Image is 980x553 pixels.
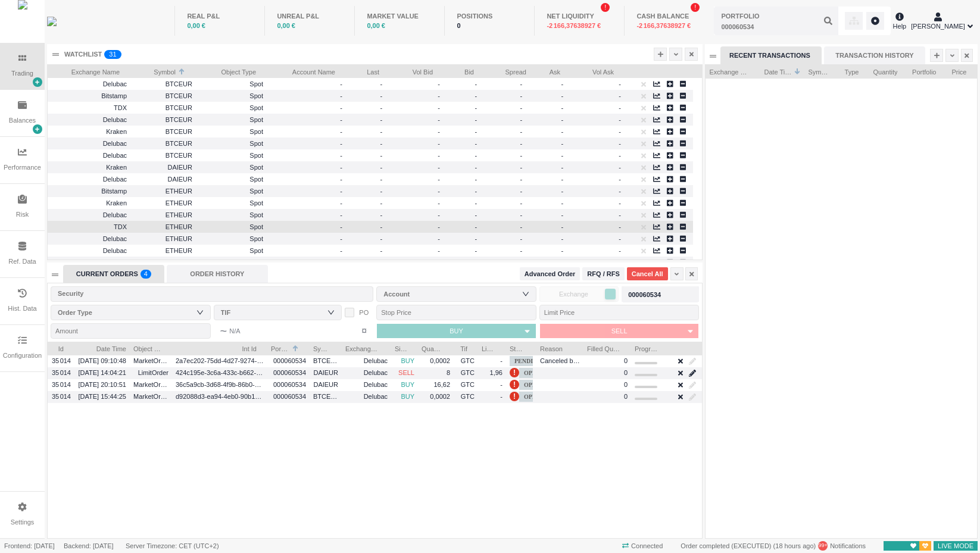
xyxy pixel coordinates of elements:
[587,269,619,279] span: RFQ / RFS
[78,381,126,388] span: [DATE] 20:10:51
[632,269,663,279] span: Cancel All
[475,188,481,195] span: -
[619,235,621,242] span: -
[340,188,342,195] span: -
[340,152,342,159] span: -
[340,199,342,207] span: -
[520,223,526,230] span: -
[176,342,257,354] span: Int Id
[361,324,367,338] span: ¤
[438,199,440,207] span: -
[457,378,475,392] span: GTC
[475,211,481,218] span: -
[383,288,524,300] div: Account
[78,357,126,364] span: [DATE] 09:10:48
[561,92,567,99] span: -
[103,211,127,218] span: Delubac
[380,211,386,218] span: -
[619,211,621,218] span: -
[488,65,526,77] span: Spread
[457,342,467,354] span: Tif
[510,356,575,366] span: PENDING_CANCEL
[9,115,36,126] div: Balances
[220,324,241,338] span: N/A
[438,152,440,159] span: -
[447,65,474,77] span: Bid
[438,188,440,195] span: -
[619,188,621,195] span: -
[380,247,386,254] span: -
[340,235,342,242] span: -
[133,366,168,380] span: LimitOrder
[199,137,263,151] span: Spot
[134,196,192,210] span: ETHEUR
[438,116,440,123] span: -
[475,152,481,159] span: -
[134,149,192,163] span: BTCEUR
[313,378,338,392] span: DAIEUR
[547,11,612,21] div: NET LIQUIDITY
[520,80,526,88] span: -
[340,247,342,254] span: -
[340,223,342,230] span: -
[380,80,386,88] span: -
[808,65,829,77] span: Symbol
[364,381,388,388] span: Delubac
[519,380,545,390] span: OPEN
[134,77,192,91] span: BTCEUR
[47,17,57,26] img: wyden_logotype_blue.svg
[52,393,71,400] span: 35 014
[380,152,386,159] span: -
[277,22,295,29] span: 0,00 €
[561,199,567,207] span: -
[561,116,567,123] span: -
[196,308,204,316] i: icon: down
[380,92,386,99] span: -
[438,211,440,218] span: -
[520,128,526,135] span: -
[364,369,388,376] span: Delubac
[340,164,342,171] span: -
[380,116,386,123] span: -
[601,3,610,12] sup: !
[587,342,620,354] span: Filled Quantity
[510,380,519,389] span: Order is pending for more than 5s
[422,342,443,354] span: Quantity
[525,269,576,279] span: Advanced Order
[438,223,440,230] span: -
[141,270,151,279] sup: 4
[520,116,526,123] span: -
[199,101,263,115] span: Spot
[221,307,330,318] div: TIF
[52,369,71,376] span: 35 014
[691,3,700,12] sup: !
[510,392,519,401] span: Order is pending for more than 5s
[16,210,29,220] div: Risk
[824,46,925,64] div: TRANSACTION HISTORY
[199,244,263,258] span: Spot
[349,65,379,77] span: Last
[714,7,838,35] input: 000060534
[133,378,168,392] span: MarketOrder
[561,128,567,135] span: -
[63,265,164,283] div: CURRENT ORDERS
[340,104,342,111] span: -
[438,128,440,135] span: -
[199,161,263,174] span: Spot
[510,368,519,377] span: Order is pending for more than 5s
[134,137,192,151] span: BTCEUR
[457,354,475,368] span: GTC
[500,381,503,388] span: -
[187,11,252,21] div: REAL P&L
[561,247,567,254] span: -
[450,327,463,335] span: BUY
[199,125,263,139] span: Spot
[340,176,342,183] span: -
[401,381,414,388] span: BUY
[561,223,567,230] span: -
[104,50,121,59] sup: 31
[52,381,71,388] span: 35 014
[380,140,386,147] span: -
[199,173,263,186] span: Spot
[457,366,475,380] span: GTC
